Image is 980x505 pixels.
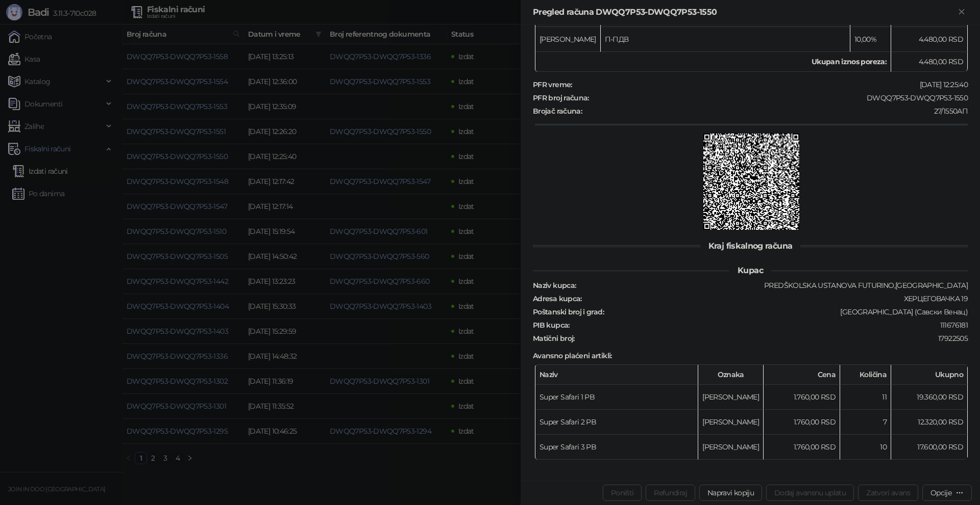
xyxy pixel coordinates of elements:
[729,265,771,275] span: Kupac
[533,107,582,116] strong: Brojač računa :
[922,485,972,501] button: Opcije
[891,435,968,460] td: 17.600,00 RSD
[764,410,840,435] td: 1.760,00 RSD
[698,410,764,435] td: [PERSON_NAME]
[840,410,891,435] td: 7
[707,488,754,497] span: Napravi kopiju
[603,485,642,501] button: Poništi
[533,321,570,330] strong: PIB kupca :
[764,385,840,410] td: 1.760,00 RSD
[891,52,968,72] td: 4.480,00 RSD
[703,134,800,230] img: QR kod
[533,334,575,343] strong: Matični broj :
[930,488,951,497] div: Opcije
[891,410,968,435] td: 12.320,00 RSD
[850,27,891,52] td: 10,00%
[583,294,969,303] div: ХЕРЦЕГОВАЧКА 19
[577,281,969,290] div: PREDŠKOLSKA USTANOVA FUTURINO,[GEOGRAPHIC_DATA]
[605,307,969,316] div: [GEOGRAPHIC_DATA] (Савски Венац)
[891,27,968,52] td: 4.480,00 RSD
[601,27,850,52] td: П-ПДВ
[533,80,572,89] strong: PFR vreme :
[955,6,968,18] button: Zatvori
[535,365,698,385] th: Naziv
[533,307,604,316] strong: Poštanski broj i grad :
[699,485,762,501] button: Napravi kopiju
[576,334,969,343] div: 17922505
[891,385,968,410] td: 19.360,00 RSD
[535,435,698,460] td: Super Safari 3 PB
[535,27,601,52] td: [PERSON_NAME]
[812,57,887,66] strong: Ukupan iznos poreza:
[533,6,955,18] div: Pregled računa DWQQ7P53-DWQQ7P53-1550
[590,93,969,102] div: DWQQ7P53-DWQQ7P53-1550
[646,485,695,501] button: Refundiraj
[764,435,840,460] td: 1.760,00 RSD
[535,410,698,435] td: Super Safari 2 PB
[533,351,612,360] strong: Avansno plaćeni artikli :
[840,385,891,410] td: 11
[583,107,969,116] div: 27/1550АП
[573,80,969,89] div: [DATE] 12:25:40
[535,385,698,410] td: Super Safari 1 PB
[533,294,582,303] strong: Adresa kupca :
[571,321,969,330] div: 111676181
[891,365,968,385] th: Ukupno
[764,365,840,385] th: Cena
[766,485,854,501] button: Dodaj avansnu uplatu
[698,385,764,410] td: [PERSON_NAME]
[700,241,801,251] span: Kraj fiskalnog računa
[840,365,891,385] th: Količina
[698,435,764,460] td: [PERSON_NAME]
[533,93,589,102] strong: PFR broj računa :
[840,435,891,460] td: 10
[698,365,764,385] th: Oznaka
[533,281,576,290] strong: Naziv kupca :
[858,485,918,501] button: Zatvori avans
